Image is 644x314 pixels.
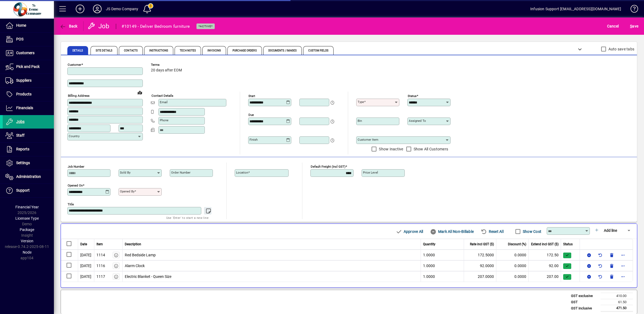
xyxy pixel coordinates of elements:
mat-label: Customer [68,63,81,67]
td: Electric Blanket - Queen Size [123,271,421,282]
span: Details [72,49,83,52]
div: Infusion Support [EMAIL_ADDRESS][DOMAIN_NAME] [530,5,621,13]
span: Financials [16,106,33,110]
div: 1117 [96,274,105,280]
a: Knowledge Base [626,1,637,19]
span: Administration [16,174,41,179]
span: Products [16,92,32,96]
span: 20 days after EOM [151,68,182,73]
button: Mark All Non-Billable [428,227,476,236]
mat-label: Job number [68,165,84,168]
td: 92.0000 [464,260,496,271]
div: #10149 - Deliver Bedroom furniture [122,22,190,31]
span: Purchase Orders [233,49,257,52]
span: Quantity [423,242,435,247]
td: GST exclusive [568,293,601,299]
mat-label: Type [358,100,364,104]
span: Approve All [396,227,423,236]
mat-label: Country [69,134,79,138]
span: Tech Notes [180,49,196,52]
a: Products [3,88,54,101]
td: 92.00 [529,260,561,271]
td: [DATE] [78,250,94,260]
mat-label: Price Level [363,171,378,174]
span: Discount (%) [508,242,526,247]
span: Contacts [124,49,138,52]
td: [DATE] [78,271,94,282]
span: ave [630,22,638,30]
span: Home [16,23,26,27]
span: Licensee Type [15,216,39,220]
mat-label: Opened by [120,189,134,193]
td: 471.50 [601,305,633,312]
label: Auto save tabs [607,46,635,52]
mat-label: Customer Item [358,138,378,142]
a: View on map [136,88,144,97]
span: Staff [16,133,25,137]
a: Support [3,184,54,197]
span: Rate incl GST ($) [470,242,494,247]
span: Settings [16,161,30,165]
button: Cancel [606,21,620,31]
span: Customers [16,51,34,55]
label: Show Cost [522,229,541,234]
span: Support [16,188,30,192]
span: Package [20,227,34,232]
span: Add line [604,228,617,233]
label: Show All Customers [413,146,448,152]
mat-label: Finish [250,138,258,142]
span: Back [60,24,78,28]
td: 207.0000 [464,271,496,282]
a: Customers [3,46,54,60]
span: Date [80,242,87,247]
button: Approve All [393,227,425,236]
a: Home [3,19,54,32]
span: POS [16,37,23,41]
a: Suppliers [3,74,54,87]
td: 172.5000 [464,250,496,260]
span: Node [23,250,32,254]
span: Site Details [96,49,112,52]
span: Instructions [149,49,168,52]
mat-label: Sold by [120,171,130,174]
button: More options [619,272,627,281]
button: More options [619,261,627,270]
span: Documents / Images [268,49,297,52]
td: Alarm Clock [123,260,421,271]
span: Item [96,242,103,247]
span: Cancel [607,22,619,30]
button: Back [58,21,79,31]
span: Version [21,239,33,243]
mat-hint: Use 'Enter' to start a new line [166,215,209,221]
td: 207.00 [529,271,561,282]
app-page-header-button: Back [54,21,84,31]
a: Reports [3,143,54,156]
td: 410.00 [601,293,633,299]
button: Profile [89,4,106,14]
span: Jobs [16,119,25,124]
td: [DATE] [78,260,94,271]
mat-label: Opened On [68,184,83,187]
span: Suppliers [16,78,32,82]
mat-label: Start [248,94,255,98]
div: Job [88,22,110,30]
a: Financials [3,101,54,115]
mat-label: Location [236,171,248,174]
td: 1.0000 [421,260,464,271]
td: 0.0000 [496,271,529,282]
td: 0.0000 [496,250,529,260]
span: Terms [151,63,183,67]
div: 1114 [96,252,105,258]
span: Status [563,242,573,247]
div: 1116 [96,263,105,269]
div: JS Demo Company [106,5,139,13]
td: 61.50 [601,299,633,305]
td: 0.0000 [496,260,529,271]
span: Reports [16,147,29,151]
button: Reset All [479,227,506,236]
button: More options [619,251,627,259]
td: GST [568,299,601,305]
span: Invoicing [207,49,221,52]
mat-label: Title [68,202,74,206]
mat-label: Due [248,113,254,117]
